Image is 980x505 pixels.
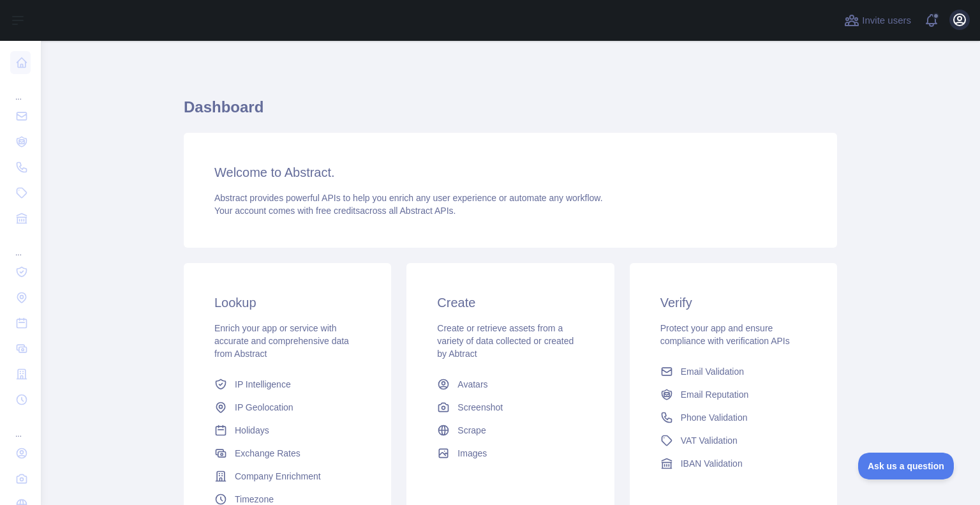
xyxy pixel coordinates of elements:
h3: Welcome to Abstract. [214,163,806,181]
a: Avatars [432,373,588,396]
a: Images [432,442,588,465]
span: IP Geolocation [235,401,293,414]
a: Email Validation [655,360,812,383]
span: Screenshot [457,401,503,414]
span: Abstract provides powerful APIs to help you enrich any user experience or automate any workflow. [214,193,603,203]
span: Holidays [235,424,269,437]
span: Your account comes with across all Abstract APIs. [214,206,456,216]
iframe: Toggle Customer Support [858,453,954,479]
h1: Dashboard [184,97,837,128]
span: Exchange Rates [235,447,301,460]
a: IBAN Validation [655,452,812,475]
a: Screenshot [432,396,588,419]
span: Email Reputation [681,388,749,401]
span: IP Intelligence [235,378,291,391]
span: VAT Validation [681,434,738,447]
span: Images [457,447,487,460]
span: Create or retrieve assets from a variety of data collected or created by Abtract [437,323,574,359]
a: Scrape [432,419,588,442]
span: Email Validation [681,365,744,378]
span: IBAN Validation [681,457,743,470]
span: free credits [316,206,360,216]
span: Avatars [457,378,487,391]
h3: Create [437,294,583,312]
span: Protect your app and ensure compliance with verification APIs [660,323,790,346]
a: Holidays [209,419,366,442]
a: Company Enrichment [209,465,366,488]
span: Phone Validation [681,411,748,424]
span: Company Enrichment [235,470,321,483]
span: Scrape [457,424,486,437]
span: Invite users [862,13,911,28]
a: Email Reputation [655,383,812,406]
button: Invite users [842,10,914,31]
div: ... [10,232,31,258]
a: IP Geolocation [209,396,366,419]
div: ... [10,414,31,439]
a: Phone Validation [655,406,812,429]
div: ... [10,77,31,102]
a: VAT Validation [655,429,812,452]
a: Exchange Rates [209,442,366,465]
span: Enrich your app or service with accurate and comprehensive data from Abstract [214,323,349,359]
h3: Lookup [214,294,360,312]
a: IP Intelligence [209,373,366,396]
h3: Verify [660,294,806,312]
